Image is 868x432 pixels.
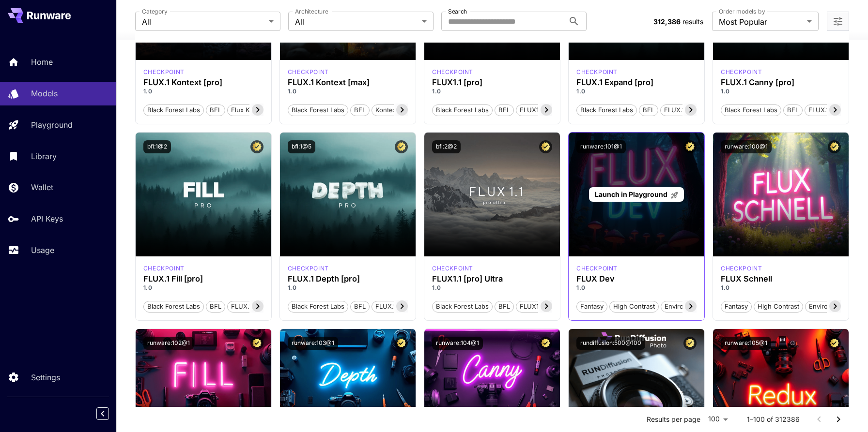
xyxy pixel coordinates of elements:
[288,87,408,96] p: 1.0
[639,104,658,116] button: BFL
[495,104,514,116] button: BFL
[143,87,263,96] p: 1.0
[433,302,492,312] span: Black Forest Labs
[432,68,473,76] p: checkpoint
[395,337,408,350] button: Certified Model – Vetted for best performance and includes a commercial license.
[96,407,109,420] button: Collapse sidebar
[31,181,53,193] p: Wallet
[288,300,348,313] button: Black Forest Labs
[661,302,706,312] span: Environment
[639,105,658,115] span: BFL
[721,87,841,96] p: 1.0
[595,190,667,198] span: Launch in Playground
[143,337,194,350] button: runware:102@1
[432,337,483,350] button: runware:104@1
[516,104,563,116] button: FLUX1.1 [pro]
[143,68,185,76] p: checkpoint
[432,283,552,292] p: 1.0
[719,7,765,15] label: Order models by
[661,300,706,313] button: Environment
[832,15,844,28] button: Open more filters
[143,68,185,76] div: FlUX.1 Kontext [pro]
[432,274,552,283] h3: FLUX1.1 [pro] Ultra
[372,104,402,116] button: Kontext
[754,302,803,312] span: High Contrast
[104,405,116,422] div: Collapse sidebar
[516,300,579,313] button: FLUX1.1 [pro] Ultra
[576,78,697,87] h3: FLUX.1 Expand [pro]
[539,140,552,153] button: Certified Model – Vetted for best performance and includes a commercial license.
[144,302,203,312] span: Black Forest Labs
[610,302,658,312] span: High Contrast
[576,264,618,273] p: checkpoint
[828,337,841,350] button: Certified Model – Vetted for best performance and includes a commercial license.
[350,104,370,116] button: BFL
[721,302,751,312] span: Fantasy
[576,274,697,283] h3: FLUX Dev
[682,17,703,26] span: results
[721,264,762,273] p: checkpoint
[351,105,369,115] span: BFL
[143,78,263,87] h3: FLUX.1 Kontext [pro]
[31,372,60,383] p: Settings
[288,104,348,116] button: Black Forest Labs
[661,105,729,115] span: FLUX.1 Expand [pro]
[143,104,204,116] button: Black Forest Labs
[432,78,552,87] h3: FLUX1.1 [pro]
[142,16,265,28] span: All
[539,337,552,350] button: Certified Model – Vetted for best performance and includes a commercial license.
[288,337,338,350] button: runware:103@1
[432,104,493,116] button: Black Forest Labs
[144,105,203,115] span: Black Forest Labs
[806,302,850,312] span: Environment
[31,56,53,68] p: Home
[576,104,637,116] button: Black Forest Labs
[433,105,492,115] span: Black Forest Labs
[31,213,63,224] p: API Keys
[432,264,473,273] div: fluxultra
[516,105,563,115] span: FLUX1.1 [pro]
[683,337,697,350] button: Certified Model – Vetted for best performance and includes a commercial license.
[143,274,263,283] h3: FLUX.1 Fill [pro]
[143,283,263,292] p: 1.0
[350,300,370,313] button: BFL
[719,16,803,28] span: Most Popular
[372,300,436,313] button: FLUX.1 Depth [pro]
[495,300,514,313] button: BFL
[721,104,781,116] button: Black Forest Labs
[142,7,168,15] label: Category
[250,337,263,350] button: Certified Model – Vetted for best performance and includes a commercial license.
[829,410,848,429] button: Go to next page
[372,105,402,115] span: Kontext
[206,300,225,313] button: BFL
[31,119,73,131] p: Playground
[250,140,263,153] button: Certified Model – Vetted for best performance and includes a commercial license.
[31,88,58,99] p: Models
[288,140,315,153] button: bfl:1@5
[432,264,473,273] p: checkpoint
[432,87,552,96] p: 1.0
[31,150,57,162] p: Library
[828,140,841,153] button: Certified Model – Vetted for best performance and includes a commercial license.
[647,415,700,424] p: Results per page
[576,283,697,292] p: 1.0
[576,140,626,153] button: runware:101@1
[295,7,328,15] label: Architecture
[660,104,729,116] button: FLUX.1 Expand [pro]
[432,140,461,153] button: bfl:2@2
[653,17,681,26] span: 312,386
[288,274,408,283] h3: FLUX.1 Depth [pro]
[784,105,802,115] span: BFL
[576,68,618,76] p: checkpoint
[227,300,282,313] button: FLUX.1 Fill [pro]
[288,68,329,76] p: checkpoint
[432,300,493,313] button: Black Forest Labs
[495,302,513,312] span: BFL
[288,68,329,76] div: FlUX.1 Kontext [max]
[721,264,762,273] div: FLUX.1 S
[721,140,772,153] button: runware:100@1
